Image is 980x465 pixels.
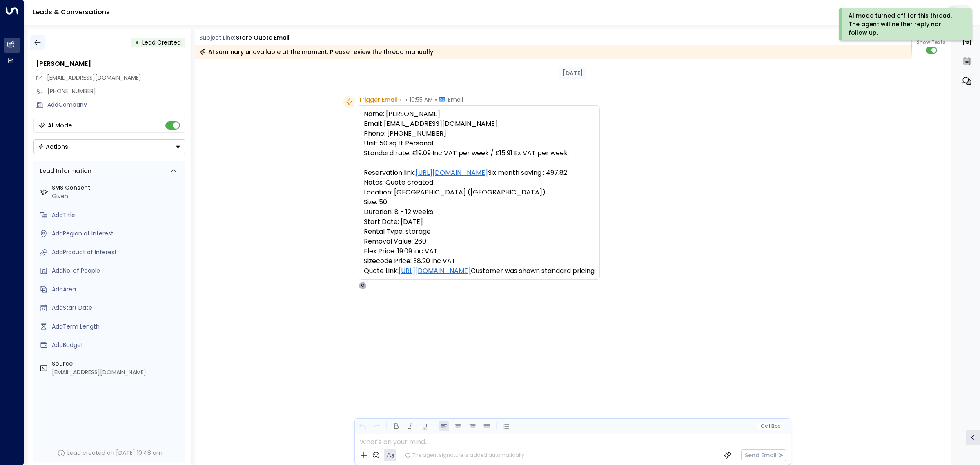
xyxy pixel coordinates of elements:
[52,248,182,257] div: AddProduct of Interest
[33,7,110,17] a: Leads & Conversations
[399,266,471,276] a: [URL][DOMAIN_NAME]
[199,34,235,42] span: Subject Line:
[52,266,182,275] div: AddNo. of People
[52,368,182,377] div: [EMAIL_ADDRESS][DOMAIN_NAME]
[364,109,595,276] pre: Name: [PERSON_NAME] Email: [EMAIL_ADDRESS][DOMAIN_NAME] Phone: [PHONE_NUMBER] Unit: 50 sq ft Pers...
[849,11,961,37] div: AI mode turned off for this thread. The agent will neither reply nor follow up.
[917,39,946,46] span: Show Texts
[359,96,397,104] span: Trigger Email
[372,421,382,431] button: Redo
[38,143,68,150] div: Actions
[52,183,182,192] label: SMS Consent
[52,360,182,368] label: Source
[768,423,770,429] span: |
[52,304,182,312] div: AddStart Date
[47,101,185,109] div: AddCompany
[47,74,141,82] span: [EMAIL_ADDRESS][DOMAIN_NAME]
[52,229,182,238] div: AddRegion of Interest
[760,423,780,429] span: Cc Bcc
[236,34,290,42] div: Store Quote Email
[559,67,586,79] div: [DATE]
[142,38,181,47] span: Lead Created
[199,48,434,56] div: AI summary unavailable at the moment. Please review the thread manually.
[48,121,72,130] div: AI Mode
[410,96,433,104] span: 10:55 AM
[67,449,163,457] div: Lead created on [DATE] 10:48 am
[52,285,182,294] div: AddArea
[52,341,182,349] div: AddBudget
[37,167,91,175] div: Lead Information
[135,35,139,50] div: •
[47,74,141,82] span: hannahbannk44@outlook.com
[416,168,488,178] a: [URL][DOMAIN_NAME]
[36,59,185,69] div: [PERSON_NAME]
[435,96,437,104] span: •
[357,421,367,431] button: Undo
[359,282,367,290] div: O
[448,96,463,104] span: Email
[52,322,182,331] div: AddTerm Length
[405,452,524,459] div: The agent signature is added automatically
[33,139,185,154] button: Actions
[405,96,408,104] span: •
[399,96,401,104] span: •
[47,87,185,96] div: [PHONE_NUMBER]
[33,139,185,154] div: Button group with a nested menu
[52,211,182,219] div: AddTitle
[757,423,783,430] button: Cc|Bcc
[52,192,182,201] div: Given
